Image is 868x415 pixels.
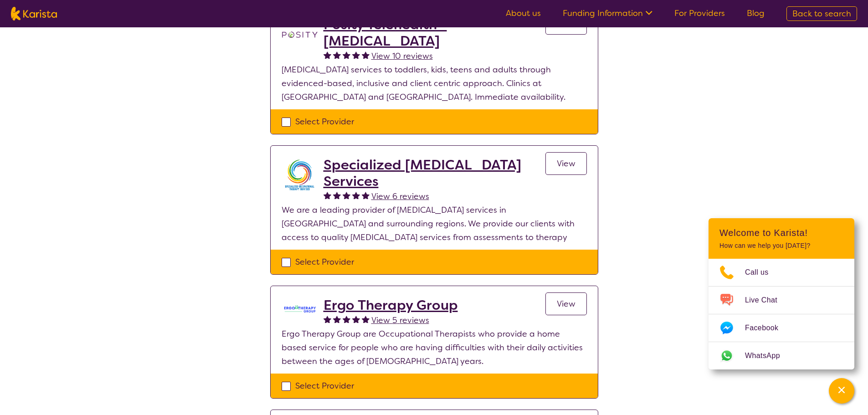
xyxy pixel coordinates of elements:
[11,7,57,20] img: Karista logo
[747,8,765,19] a: Blog
[557,158,575,169] span: View
[324,51,331,59] img: fullstar
[362,315,370,323] img: fullstar
[324,157,545,190] a: Specialized [MEDICAL_DATA] Services
[557,298,575,309] span: View
[371,49,433,63] a: View 10 reviews
[352,51,360,59] img: fullstar
[745,266,780,279] span: Call us
[745,321,789,335] span: Facebook
[282,16,318,53] img: t1bslo80pcylnzwjhndq.png
[333,51,341,59] img: fullstar
[324,297,458,313] a: Ergo Therapy Group
[371,191,429,202] span: View 6 reviews
[371,51,433,61] span: View 10 reviews
[352,191,360,199] img: fullstar
[282,203,587,244] p: We are a leading provider of [MEDICAL_DATA] services in [GEOGRAPHIC_DATA] and surrounding regions...
[506,8,541,19] a: About us
[792,8,851,19] span: Back to search
[371,190,429,203] a: View 6 reviews
[282,297,318,320] img: j2t6pnkwm7fb0fx62ebc.jpg
[324,315,331,323] img: fullstar
[674,8,725,19] a: For Providers
[371,313,429,327] a: View 5 reviews
[719,227,843,238] h2: Welcome to Karista!
[745,349,791,363] span: WhatsApp
[333,315,341,323] img: fullstar
[563,8,652,19] a: Funding Information
[745,293,788,307] span: Live Chat
[333,191,341,199] img: fullstar
[282,63,587,104] p: [MEDICAL_DATA] services to toddlers, kids, teens and adults through evidenced-based, inclusive an...
[324,191,331,199] img: fullstar
[362,51,370,59] img: fullstar
[324,16,545,49] a: Posity Telehealth - [MEDICAL_DATA]
[343,315,350,323] img: fullstar
[343,51,350,59] img: fullstar
[545,292,587,315] a: View
[709,259,854,369] ul: Choose channel
[352,315,360,323] img: fullstar
[282,327,587,368] p: Ergo Therapy Group are Occupational Therapists who provide a home based service for people who ar...
[371,315,429,326] span: View 5 reviews
[709,218,854,369] div: Channel Menu
[282,157,318,193] img: vtv5ldhuy448mldqslni.jpg
[343,191,350,199] img: fullstar
[829,378,854,404] button: Channel Menu
[709,342,854,369] a: Web link opens in a new tab.
[719,242,843,250] p: How can we help you [DATE]?
[362,191,370,199] img: fullstar
[786,6,857,21] a: Back to search
[545,152,587,175] a: View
